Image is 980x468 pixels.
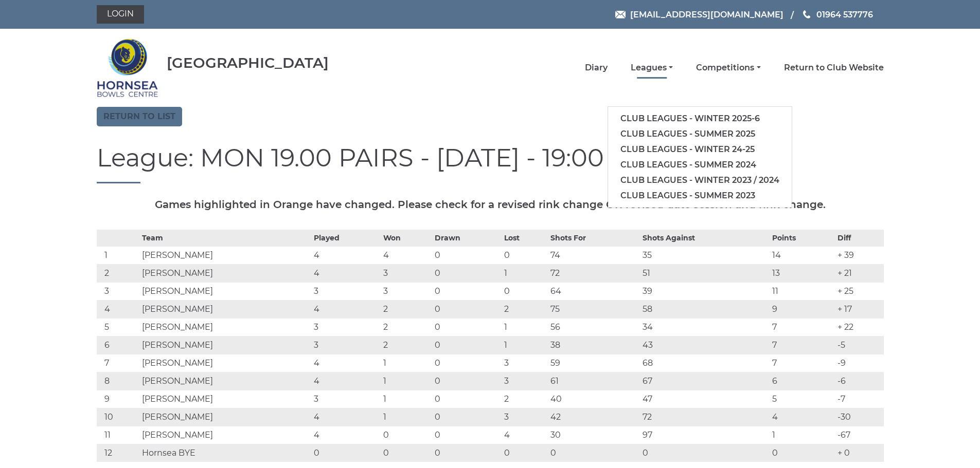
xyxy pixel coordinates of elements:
[801,8,873,21] a: Phone us 01964 537776
[432,408,502,426] td: 0
[97,32,158,104] img: Hornsea Bowls Centre
[432,246,502,264] td: 0
[97,282,139,300] td: 3
[640,300,770,318] td: 58
[432,282,502,300] td: 0
[432,230,502,246] th: Drawn
[548,300,639,318] td: 75
[770,354,834,372] td: 7
[502,318,548,336] td: 1
[502,372,548,390] td: 3
[608,188,792,203] a: Club leagues - Summer 2023
[835,354,884,372] td: -9
[311,230,381,246] th: Played
[585,62,608,73] a: Diary
[835,372,884,390] td: -6
[311,354,381,372] td: 4
[640,372,770,390] td: 67
[608,157,792,173] a: Club leagues - Summer 2024
[502,300,548,318] td: 2
[502,390,548,408] td: 2
[97,318,139,336] td: 5
[835,230,884,246] th: Diff
[139,426,311,444] td: [PERSON_NAME]
[502,246,548,264] td: 0
[548,264,639,282] td: 72
[432,372,502,390] td: 0
[835,336,884,354] td: -5
[97,408,139,426] td: 10
[311,264,381,282] td: 4
[640,318,770,336] td: 34
[97,354,139,372] td: 7
[432,390,502,408] td: 0
[502,336,548,354] td: 1
[770,390,834,408] td: 5
[381,372,432,390] td: 1
[696,62,760,73] a: Competitions
[770,300,834,318] td: 9
[139,372,311,390] td: [PERSON_NAME]
[139,336,311,354] td: [PERSON_NAME]
[139,246,311,264] td: [PERSON_NAME]
[548,354,639,372] td: 59
[432,264,502,282] td: 0
[97,199,884,210] h5: Games highlighted in Orange have changed. Please check for a revised rink change OR revised date ...
[548,372,639,390] td: 61
[311,408,381,426] td: 4
[381,230,432,246] th: Won
[640,426,770,444] td: 97
[311,300,381,318] td: 4
[432,336,502,354] td: 0
[770,318,834,336] td: 7
[835,246,884,264] td: + 39
[835,390,884,408] td: -7
[770,264,834,282] td: 13
[97,246,139,264] td: 1
[97,372,139,390] td: 8
[548,318,639,336] td: 56
[311,372,381,390] td: 4
[502,408,548,426] td: 3
[502,354,548,372] td: 3
[770,372,834,390] td: 6
[97,390,139,408] td: 9
[770,426,834,444] td: 1
[548,426,639,444] td: 30
[381,444,432,462] td: 0
[640,230,770,246] th: Shots Against
[311,426,381,444] td: 4
[548,408,639,426] td: 42
[631,62,673,73] a: Leagues
[381,246,432,264] td: 4
[97,336,139,354] td: 6
[432,318,502,336] td: 0
[608,106,792,208] ul: Leagues
[139,300,311,318] td: [PERSON_NAME]
[770,444,834,462] td: 0
[311,390,381,408] td: 3
[770,282,834,300] td: 11
[139,230,311,246] th: Team
[139,354,311,372] td: [PERSON_NAME]
[548,444,639,462] td: 0
[548,230,639,246] th: Shots For
[381,300,432,318] td: 2
[640,264,770,282] td: 51
[432,300,502,318] td: 0
[640,336,770,354] td: 43
[381,426,432,444] td: 0
[835,282,884,300] td: + 25
[548,336,639,354] td: 38
[311,336,381,354] td: 3
[97,264,139,282] td: 2
[803,10,810,18] img: Phone us
[608,126,792,142] a: Club leagues - Summer 2025
[97,107,182,126] a: Return to list
[97,144,884,183] h1: League: MON 19.00 PAIRS - [DATE] - 19:00 to 21:00
[640,246,770,264] td: 35
[770,408,834,426] td: 4
[835,318,884,336] td: + 22
[97,444,139,462] td: 12
[502,282,548,300] td: 0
